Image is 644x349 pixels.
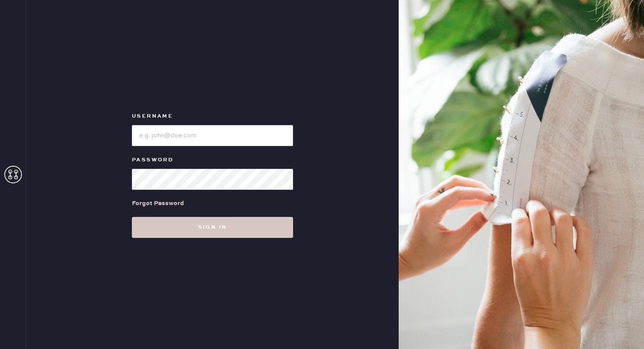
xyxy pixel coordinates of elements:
div: Forgot Password [132,199,184,208]
a: Forgot Password [132,190,184,217]
label: Username [132,111,293,122]
input: e.g. john@doe.com [132,125,293,146]
button: Sign in [132,217,293,238]
label: Password [132,155,293,165]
